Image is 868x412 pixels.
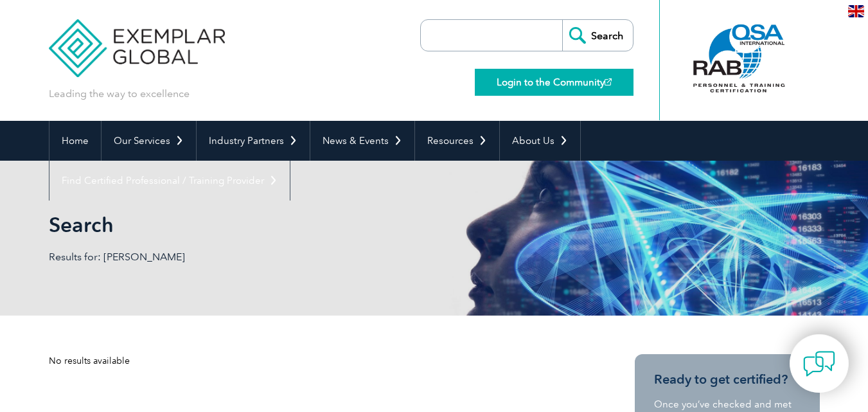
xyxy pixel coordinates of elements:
div: No results available [49,354,589,368]
img: open_square.png [605,78,612,85]
img: contact-chat.png [803,348,835,380]
p: Leading the way to excellence [49,87,190,101]
p: Results for: [PERSON_NAME] [49,250,434,264]
a: Our Services [102,121,196,161]
a: Login to the Community [475,69,633,96]
a: Resources [415,121,499,161]
h3: Ready to get certified? [654,372,801,388]
input: Search [562,20,633,51]
a: Find Certified Professional / Training Provider [49,161,290,201]
h1: Search [49,212,542,237]
img: en [848,5,864,17]
a: Home [49,121,101,161]
a: About Us [500,121,580,161]
a: News & Events [310,121,414,161]
a: Industry Partners [197,121,310,161]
